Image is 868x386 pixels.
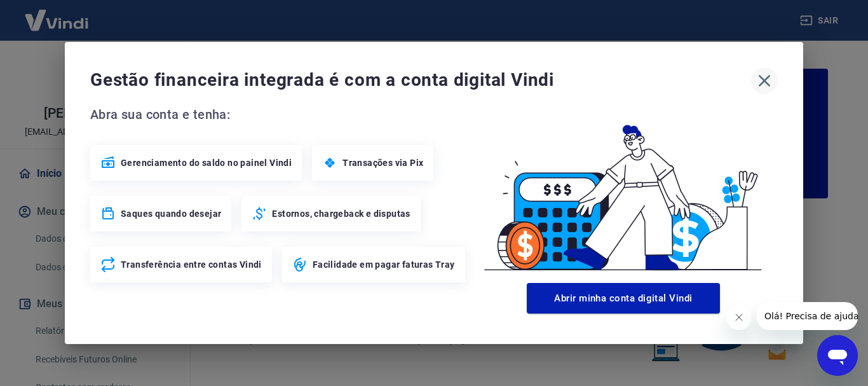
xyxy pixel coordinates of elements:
[8,9,107,19] span: Olá! Precisa de ajuda?
[726,305,752,330] iframe: Fechar mensagem
[313,258,455,271] span: Facilidade em pagar faturas Tray
[90,67,751,93] span: Gestão financeira integrada é com a conta digital Vindi
[90,104,469,125] span: Abra sua conta e tenha:
[272,207,410,220] span: Estornos, chargeback e disputas
[121,258,262,271] span: Transferência entre contas Vindi
[527,283,720,314] button: Abrir minha conta digital Vindi
[121,156,292,169] span: Gerenciamento do saldo no painel Vindi
[121,207,221,220] span: Saques quando desejar
[757,302,858,330] iframe: Mensagem da empresa
[817,335,858,376] iframe: Botão para abrir a janela de mensagens
[342,156,423,169] span: Transações via Pix
[469,104,778,278] img: Good Billing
